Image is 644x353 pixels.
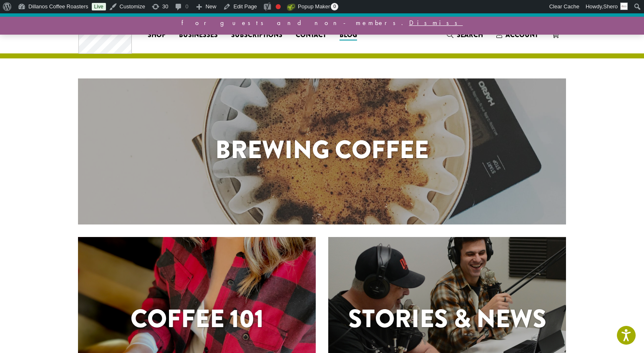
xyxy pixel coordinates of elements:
[231,30,282,40] span: Subscriptions
[457,30,483,40] span: Search
[78,300,316,338] h1: Coffee 101
[328,300,566,338] h1: Stories & News
[141,28,172,42] a: Shop
[340,30,357,40] span: Blog
[506,30,538,40] span: Account
[296,30,326,40] span: Contact
[276,4,281,9] div: Focus keyphrase not set
[92,3,106,10] a: Live
[603,3,618,10] span: Shero
[78,78,566,224] a: Brewing Coffee
[179,30,218,40] span: Businesses
[78,131,566,169] h1: Brewing Coffee
[148,30,166,40] span: Shop
[440,28,490,42] a: Search
[331,3,338,10] span: 0
[409,18,463,27] a: Dismiss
